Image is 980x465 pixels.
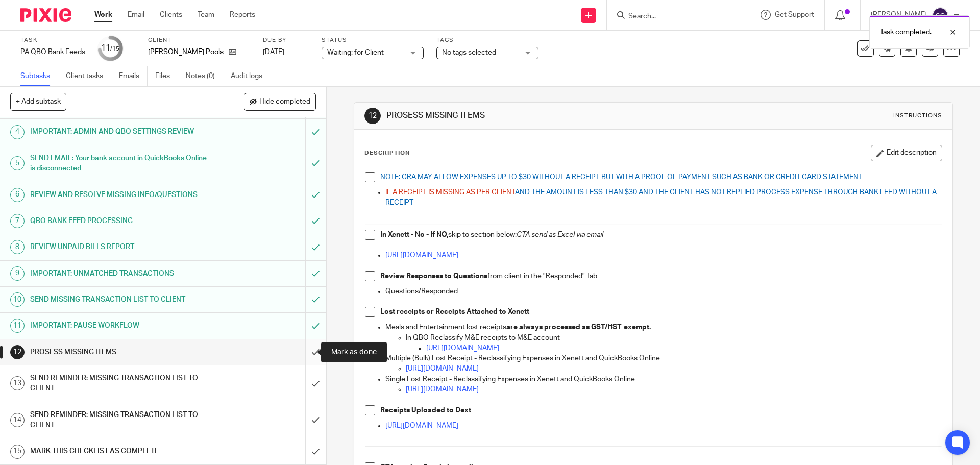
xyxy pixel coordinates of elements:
[380,308,529,315] strong: Lost receipts or Receipts Attached to Xenett
[20,66,58,86] a: Subtasks
[30,444,207,459] h1: MARK THIS CHECKLIST AS COMPLETE
[406,333,941,343] p: In QBO Reclassify M&E receipts to M&E account
[10,93,66,110] button: + Add subtask
[10,125,24,139] div: 4
[385,252,458,259] a: [URL][DOMAIN_NAME]
[119,66,148,86] a: Emails
[198,10,214,20] a: Team
[30,371,207,397] h1: SEND REMINDER: MISSING TRANSACTION LIST TO CLIENT
[30,213,207,229] h1: QBO BANK FEED PROCESSING
[380,271,941,281] p: from client in the "Responded" Tab
[327,49,384,56] span: Waiting: for Client
[244,93,316,110] button: Hide completed
[385,422,458,429] a: [URL][DOMAIN_NAME]
[231,66,270,86] a: Audit logs
[932,7,948,23] img: svg%3E
[442,49,496,56] span: No tags selected
[380,230,941,240] p: skip to section below:
[259,98,310,106] span: Hide completed
[380,231,448,238] strong: In Xenett - No - If NO,
[10,214,24,228] div: 7
[10,445,24,459] div: 15
[155,66,178,86] a: Files
[30,407,207,433] h1: SEND REMINDER: MISSING TRANSACTION LIST TO CLIENT
[385,189,938,206] span: AND THE AMOUNT IS LESS THAN $30 AND THE CLIENT HAS NOT REPLIED PROCESS EXPENSE THROUGH BANK FEED ...
[385,322,941,332] p: Meals and Entertainment lost receipts
[30,124,207,139] h1: IMPORTANT: ADMIN AND QBO SETTINGS REVIEW
[148,47,224,57] p: [PERSON_NAME] Pools
[385,353,941,363] p: Multiple (Bulk) Lost Receipt - Reclassifying Expenses in Xenett and QuickBooks Online
[10,345,24,359] div: 12
[30,345,207,360] h1: PROSESS MISSING ITEMS
[517,231,603,238] em: CTA send as Excel via email
[385,374,941,384] p: Single Lost Receipt - Reclassifying Expenses in Xenett and QuickBooks Online
[10,266,24,281] div: 9
[871,145,942,161] button: Edit description
[406,365,479,372] a: [URL][DOMAIN_NAME]
[436,36,538,44] label: Tags
[20,47,85,57] div: PA QBO Bank Feeds
[385,189,515,196] span: IF A RECEIPT IS MISSING AS PER CLIENT
[230,10,255,20] a: Reports
[128,10,144,20] a: Email
[20,36,85,44] label: Task
[30,318,207,333] h1: IMPORTANT: PAUSE WORKFLOW
[110,46,119,52] small: /15
[30,239,207,255] h1: REVIEW UNPAID BILLS REPORT
[30,187,207,203] h1: REVIEW AND RESOLVE MISSING INFO/QUESTIONS
[20,8,71,22] img: Pixie
[263,48,284,56] span: [DATE]
[94,10,112,20] a: Work
[10,156,24,170] div: 5
[406,386,479,393] a: [URL][DOMAIN_NAME]
[30,292,207,307] h1: SEND MISSING TRANSACTION LIST TO CLIENT
[385,286,941,297] p: Questions/Responded
[364,108,381,124] div: 12
[160,10,182,20] a: Clients
[186,66,223,86] a: Notes (0)
[263,36,309,44] label: Due by
[10,319,24,333] div: 11
[880,27,932,37] p: Task completed.
[10,240,24,254] div: 8
[893,112,942,120] div: Instructions
[148,36,250,44] label: Client
[364,149,410,157] p: Description
[30,266,207,281] h1: IMPORTANT: UNMATCHED TRANSACTIONS
[10,376,24,390] div: 13
[66,66,111,86] a: Client tasks
[386,110,675,121] h1: PROSESS MISSING ITEMS
[101,42,119,54] div: 11
[322,36,424,44] label: Status
[30,151,207,177] h1: SEND EMAIL: Your bank account in QuickBooks Online is disconnected
[426,345,499,352] a: [URL][DOMAIN_NAME]
[10,188,24,202] div: 6
[10,413,24,427] div: 14
[380,273,487,280] strong: Review Responses to Questions
[380,407,471,414] strong: Receipts Uploaded to Dext
[10,292,24,307] div: 10
[380,174,863,181] span: NOTE: CRA MAY ALLOW EXPENSES UP TO $30 WITHOUT A RECEIPT BUT WITH A PROOF OF PAYMENT SUCH AS BANK...
[506,324,651,331] strong: are always processed as GST/HST-exempt.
